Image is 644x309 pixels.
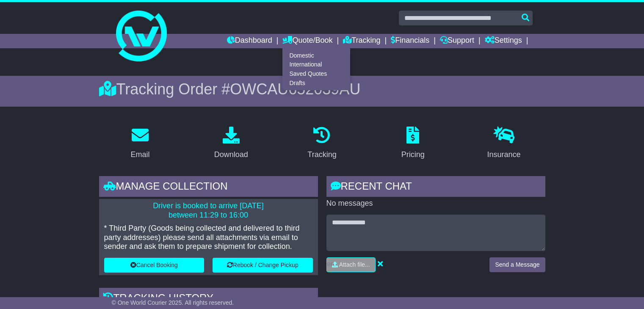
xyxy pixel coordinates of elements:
[283,78,350,88] a: Drafts
[307,149,336,160] div: Tracking
[440,34,474,48] a: Support
[482,124,526,163] a: Insurance
[283,51,350,60] a: Domestic
[326,199,545,208] p: No messages
[485,34,522,48] a: Settings
[99,80,545,98] div: Tracking Order #
[99,176,318,199] div: Manage collection
[401,149,425,160] div: Pricing
[125,124,155,163] a: Email
[396,124,430,163] a: Pricing
[487,149,521,160] div: Insurance
[282,48,350,90] div: Quote/Book
[230,80,360,98] span: OWCAU652039AU
[104,224,313,251] p: * Third Party (Goods being collected and delivered to third party addresses) please send all atta...
[130,149,149,160] div: Email
[391,34,429,48] a: Financials
[227,34,272,48] a: Dashboard
[214,149,248,160] div: Download
[104,258,205,273] button: Cancel Booking
[209,124,254,163] a: Download
[282,34,332,48] a: Quote/Book
[283,60,350,69] a: International
[343,34,380,48] a: Tracking
[283,69,350,79] a: Saved Quotes
[213,258,313,273] button: Rebook / Change Pickup
[104,201,313,220] p: Driver is booked to arrive [DATE] between 11:29 to 16:00
[302,124,342,163] a: Tracking
[326,176,545,199] div: RECENT CHAT
[489,257,545,272] button: Send a Message
[112,299,234,306] span: © One World Courier 2025. All rights reserved.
